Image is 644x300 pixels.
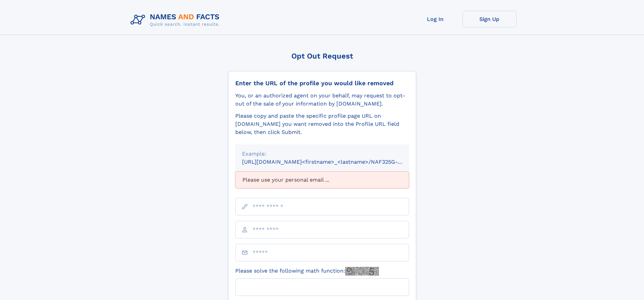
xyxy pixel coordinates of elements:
div: Opt Out Request [228,52,416,60]
a: Log In [408,11,462,27]
small: [URL][DOMAIN_NAME]<firstname>_<lastname>/NAF325G-xxxxxxxx [242,159,422,165]
div: Please copy and paste the specific profile page URL on [DOMAIN_NAME] you want removed into the Pr... [235,112,409,136]
div: Example: [242,150,402,158]
label: Please solve the following math function: [235,267,379,276]
a: Sign Up [462,11,517,27]
img: Logo Names and Facts [128,11,225,29]
div: Please use your personal email ... [235,171,409,188]
div: Enter the URL of the profile you would like removed [235,79,409,87]
div: You, or an authorized agent on your behalf, may request to opt-out of the sale of your informatio... [235,92,409,108]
